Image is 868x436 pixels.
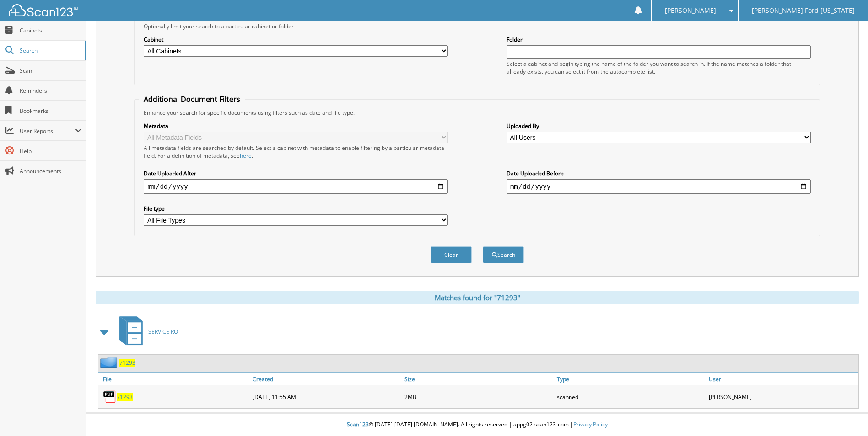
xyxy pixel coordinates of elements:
label: Metadata [144,122,448,130]
img: scan123-logo-white.svg [9,4,78,16]
label: Date Uploaded After [144,170,448,177]
div: Select a cabinet and begin typing the name of the folder you want to search in. If the name match... [507,60,811,75]
label: Date Uploaded Before [507,170,811,177]
div: [DATE] 11:55 AM [250,388,402,406]
div: [PERSON_NAME] [706,388,858,406]
a: 71293 [117,393,133,401]
iframe: Chat Widget [822,392,868,436]
legend: Additional Document Filters [139,94,245,104]
div: scanned [555,388,706,406]
div: Optionally limit your search to a particular cabinet or folder [139,22,815,30]
span: [PERSON_NAME] [665,8,716,13]
label: Cabinet [144,36,448,43]
div: Enhance your search for specific documents using filters such as date and file type. [139,109,815,117]
a: 71293 [119,359,135,367]
label: Uploaded By [507,122,811,130]
span: User Reports [20,127,75,135]
span: Reminders [20,87,81,95]
div: All metadata fields are searched by default. Select a cabinet with metadata to enable filtering b... [144,144,448,160]
div: 2MB [402,388,554,406]
button: Search [483,246,524,263]
a: Privacy Policy [573,420,608,428]
span: Bookmarks [20,107,81,115]
a: Created [250,373,402,385]
span: Announcements [20,167,81,175]
button: Clear [431,246,472,263]
span: Cabinets [20,27,81,34]
a: User [706,373,858,385]
img: folder2.png [100,357,119,368]
a: here [240,152,252,160]
a: Type [555,373,706,385]
a: File [98,373,250,385]
span: Scan [20,67,81,74]
a: SERVICE RO [114,314,178,350]
input: start [144,179,448,194]
div: Matches found for "71293" [96,291,859,304]
span: [PERSON_NAME] Ford [US_STATE] [752,8,855,13]
div: © [DATE]-[DATE] [DOMAIN_NAME]. All rights reserved | appg02-scan123-com | [86,414,868,436]
span: Scan123 [347,420,369,428]
span: Search [20,47,80,54]
input: end [507,179,811,194]
span: Help [20,147,81,155]
span: SERVICE RO [148,328,178,335]
a: Size [402,373,554,385]
label: Folder [507,36,811,43]
label: File type [144,205,448,213]
img: PDF.png [103,390,117,404]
